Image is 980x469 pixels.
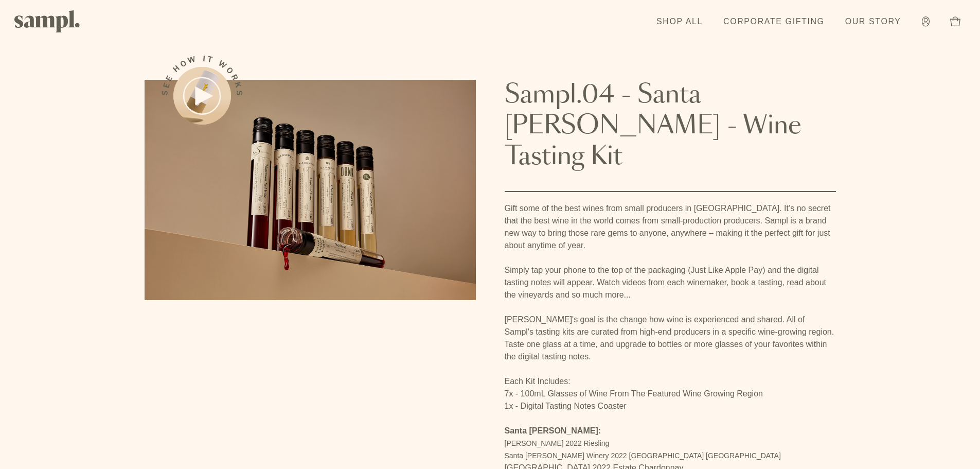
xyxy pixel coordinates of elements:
[718,10,830,33] a: Corporate Gifting
[505,426,601,435] strong: Santa [PERSON_NAME]:
[840,10,906,33] a: Our Story
[505,451,781,460] span: Santa [PERSON_NAME] Winery 2022 [GEOGRAPHIC_DATA] [GEOGRAPHIC_DATA]
[651,10,708,33] a: Shop All
[145,80,476,300] img: Sampl.04 - Santa Barbara - Wine Tasting Kit
[14,10,80,32] img: Sampl logo
[505,80,836,172] h1: Sampl.04 - Santa [PERSON_NAME] - Wine Tasting Kit
[505,439,610,447] span: [PERSON_NAME] 2022 Riesling
[173,67,231,125] button: See how it works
